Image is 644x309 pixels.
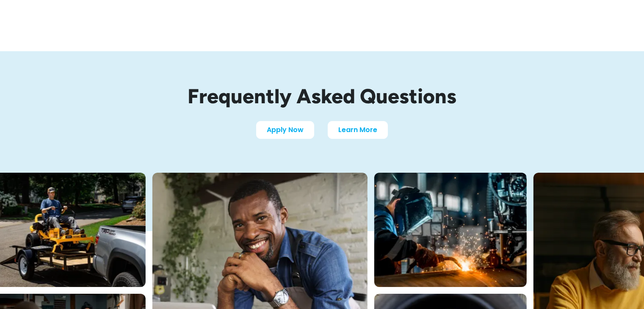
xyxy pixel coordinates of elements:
[374,173,527,287] img: A welder in a large mask working on a large pipe
[256,121,314,139] a: Apply Now
[123,85,521,108] h1: Frequently Asked Questions
[328,121,388,139] a: Learn More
